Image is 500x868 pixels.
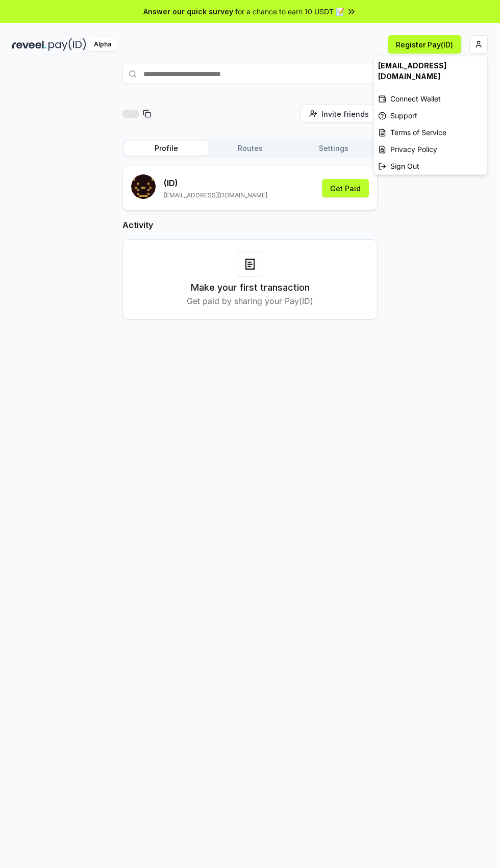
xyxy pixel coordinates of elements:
a: Support [374,107,487,124]
div: Connect Wallet [374,90,487,107]
div: [EMAIL_ADDRESS][DOMAIN_NAME] [374,56,487,86]
div: Sign Out [374,158,487,174]
a: Terms of Service [374,124,487,141]
a: Privacy Policy [374,141,487,158]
